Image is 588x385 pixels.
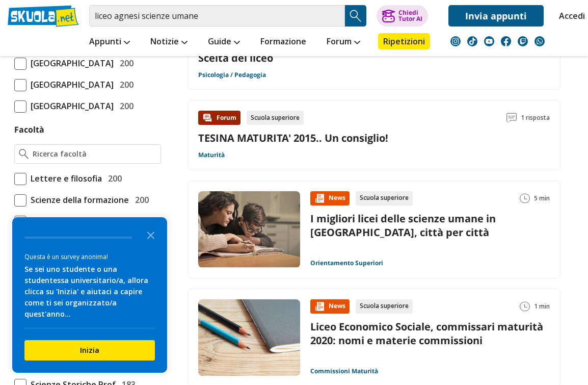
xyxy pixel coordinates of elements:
img: Ricerca facoltà [19,149,29,159]
span: 5 min [534,191,550,206]
img: facebook [501,36,511,46]
img: News contenuto [314,301,325,312]
span: [GEOGRAPHIC_DATA] [26,57,114,70]
div: Survey [12,217,167,373]
a: Notizie [148,33,190,52]
a: Scelta del liceo [198,51,273,65]
span: 200 [131,193,149,207]
img: youtube [484,36,494,46]
div: Scuola superiore [247,111,304,125]
img: instagram [450,36,461,46]
div: News [310,299,350,314]
a: Accedi [559,5,580,27]
span: [GEOGRAPHIC_DATA] [26,78,114,91]
span: 200 [116,99,133,113]
div: News [310,191,350,206]
a: Ripetizioni [378,33,430,49]
img: Forum contenuto [202,113,212,123]
img: WhatsApp [534,36,545,46]
span: 1 risposta [521,111,550,125]
button: ChiediTutor AI [377,5,428,27]
img: Commenti lettura [506,113,517,123]
a: I migliori licei delle scienze umane in [GEOGRAPHIC_DATA], città per città [310,212,496,239]
div: Se sei uno studente o una studentessa universitario/a, allora clicca su 'Inizia' e aiutaci a capi... [24,264,155,320]
a: Psicologia / Pedagogia [198,71,266,79]
img: Tempo lettura [520,301,530,312]
div: Scuola superiore [356,191,413,206]
label: Facoltà [14,124,44,135]
a: TESINA MATURITA' 2015.. Un consiglio! [198,131,388,145]
input: Ricerca facoltà [33,149,156,159]
img: Cerca appunti, riassunti o versioni [348,8,363,23]
span: Scienze della formazione [26,193,129,207]
img: tiktok [467,36,477,46]
a: Commissioni Maturità [310,367,378,375]
img: twitch [518,36,528,46]
button: Inizia [24,340,155,361]
input: Cerca appunti, riassunti o versioni [89,5,345,27]
a: Formazione [258,33,309,52]
span: 200 [116,78,133,91]
a: Invia appunti [448,5,544,27]
a: Appunti [87,33,132,52]
span: 1 min [534,299,550,314]
button: Close the survey [141,224,161,245]
span: 200 [116,57,133,70]
a: Liceo Economico Sociale, commissari maturità 2020: nomi e materie commissioni [310,320,543,347]
div: Forum [198,111,240,125]
a: Guide [205,33,243,52]
span: Scienze matematiche fisiche e naturali [26,215,161,241]
span: Lettere e filosofia [26,172,102,185]
button: Search Button [345,5,366,27]
div: Scuola superiore [356,299,413,314]
a: Maturità [198,151,225,159]
div: Questa è un survey anonima! [24,252,155,262]
img: Immagine news [198,299,300,376]
a: Orientamento Superiori [310,259,383,267]
img: Immagine news [198,191,300,268]
div: Chiedi Tutor AI [398,10,422,22]
a: Forum [324,33,363,52]
span: [GEOGRAPHIC_DATA] [26,99,114,113]
img: News contenuto [314,193,325,203]
img: Tempo lettura [520,193,530,203]
span: 200 [104,172,122,185]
